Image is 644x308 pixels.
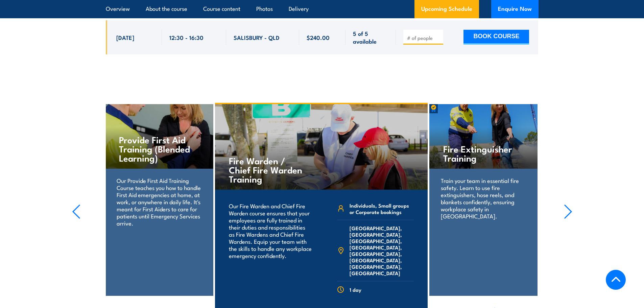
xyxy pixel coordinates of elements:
[119,135,199,162] h4: Provide First Aid Training (Blended Learning)
[229,202,312,259] p: Our Fire Warden and Chief Fire Warden course ensures that your employees are fully trained in the...
[229,156,308,183] h4: Fire Warden / Chief Fire Warden Training
[350,202,414,215] span: Individuals, Small groups or Corporate bookings
[116,33,134,41] span: [DATE]
[350,286,361,293] span: 1 day
[353,29,388,45] span: 5 of 5 available
[350,225,414,276] span: [GEOGRAPHIC_DATA], [GEOGRAPHIC_DATA], [GEOGRAPHIC_DATA], [GEOGRAPHIC_DATA], [GEOGRAPHIC_DATA], [G...
[463,30,529,45] button: BOOK COURSE
[441,177,526,219] p: Train your team in essential fire safety. Learn to use fire extinguishers, hose reels, and blanke...
[443,144,523,162] h4: Fire Extinguisher Training
[169,33,204,41] span: 12:30 - 16:30
[117,177,201,227] p: Our Provide First Aid Training Course teaches you how to handle First Aid emergencies at home, at...
[407,34,441,41] input: # of people
[234,33,280,41] span: SALISBURY - QLD
[307,33,330,41] span: $240.00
